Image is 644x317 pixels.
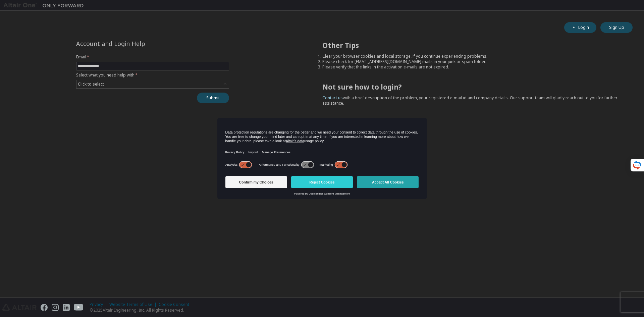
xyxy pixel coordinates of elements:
[564,22,596,33] button: Login
[322,95,343,101] a: Contact us
[322,95,618,106] span: with a brief description of the problem, your registered e-mail id and company details. Our suppo...
[322,54,621,59] li: Clear your browser cookies and local storage, if you continue experiencing problems.
[322,59,621,64] li: Please check for [EMAIL_ADDRESS][DOMAIN_NAME] mails in your junk or spam folder.
[3,2,87,9] img: Altair One
[41,304,48,311] img: facebook.svg
[600,22,633,33] button: Sign Up
[2,304,37,311] img: altair_logo.svg
[322,41,621,50] h2: Other Tips
[78,82,104,87] div: Click to select
[76,80,229,88] div: Click to select
[322,83,621,91] h2: Not sure how to login?
[109,302,159,307] div: Website Terms of Use
[63,304,70,311] img: linkedin.svg
[52,304,59,311] img: instagram.svg
[74,304,84,311] img: youtube.svg
[76,72,229,78] label: Select what you need help with
[90,302,109,307] div: Privacy
[76,54,229,60] label: Email
[159,302,193,307] div: Cookie Consent
[197,93,229,103] button: Submit
[76,41,199,46] div: Account and Login Help
[322,64,621,70] li: Please verify that the links in the activation e-mails are not expired.
[90,307,193,313] p: © 2025 Altair Engineering, Inc. All Rights Reserved.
